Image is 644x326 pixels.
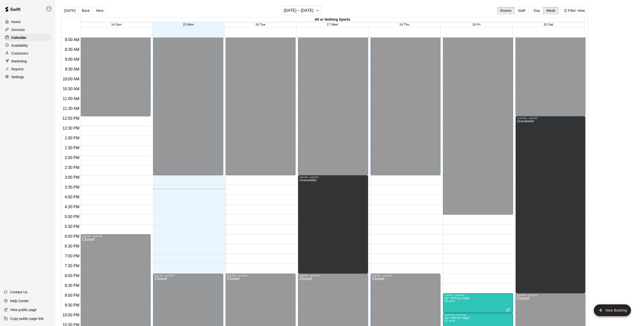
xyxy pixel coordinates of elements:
span: 9:00 AM [64,57,81,61]
p: Copy public page link [10,316,44,321]
span: 12:30 PM [61,126,80,130]
span: 8:30 AM [64,47,81,52]
div: 3:00 PM – 8:00 PM [299,176,367,178]
span: 11:00 AM [62,97,81,101]
button: Filter View [561,7,588,14]
button: Next [93,7,107,14]
button: Rooms [497,7,515,14]
span: 6:00 PM [63,234,81,238]
a: Settings [4,73,51,81]
button: 14 Sun [111,23,122,26]
span: 1:30 PM [63,146,81,150]
span: 12:00 PM [61,116,80,120]
span: 2:00 PM [63,156,81,160]
span: 3:00 PM [63,175,81,179]
span: 10:30 AM [62,87,81,91]
span: 8:00 PM [63,274,81,278]
h6: [DATE] – [DATE] [284,7,314,14]
div: 10:00 PM – 11:00 PM [444,314,512,316]
div: 9:00 PM – 11:59 PM [517,294,584,296]
span: 9:30 PM [63,303,81,307]
div: 6:00 PM – 11:59 PM [82,235,149,237]
button: 16 Tue [255,23,266,26]
span: 6:30 PM [63,244,81,248]
span: 7:00 PM [63,254,81,258]
span: 10:00 AM [62,77,81,81]
p: Calendar [11,35,26,40]
button: 17 Wed [327,23,338,26]
p: View public page [10,307,37,312]
span: 8:00 AM [64,38,81,42]
span: 10:00 PM [61,313,80,317]
div: 8:00 PM – 11:59 PM [155,274,222,277]
p: Reports [11,67,24,72]
a: Home [4,18,51,26]
a: Calendar [4,34,51,41]
button: 19 Fri [472,23,481,26]
a: Reports [4,65,51,73]
p: Customers [11,51,28,56]
div: 8:00 PM – 11:59 PM [372,274,439,277]
span: 9:00 PM [63,293,81,297]
p: Help Center [10,298,29,303]
div: 8:00 PM – 11:59 PM [227,274,294,277]
span: 11:30 AM [62,106,81,111]
button: Week [543,7,559,14]
p: Services [11,27,25,32]
div: 12:00 PM – 9:00 PM: Unavailable [516,116,586,293]
a: Customers [4,50,51,57]
span: 3:30 PM [63,185,81,189]
a: Marketing [4,58,51,65]
span: 2:30 PM [63,165,81,170]
p: Home [11,19,21,24]
p: Settings [11,74,24,79]
div: 3:00 PM – 8:00 PM: Unavailable [298,175,368,274]
span: 4:30 PM [63,205,81,209]
button: [DATE] [61,7,79,14]
span: Recurring event [506,308,510,312]
button: Day [531,7,543,14]
span: 5:00 PM [63,215,81,219]
p: Contact Us [10,290,28,295]
a: Availability [4,42,51,49]
button: [DATE] – [DATE] [282,6,322,15]
button: Staff [515,7,529,14]
div: 12:00 PM – 9:00 PM [517,117,584,119]
span: 4:00 PM [63,195,81,199]
button: 18 Thu [399,23,409,26]
span: 7:30 PM [63,264,81,268]
span: 8:30 PM [63,283,81,288]
button: 20 Sat [544,23,553,26]
div: All or Nothing Sports [80,17,584,22]
div: 9:00 PM – 10:00 PM: 21+ HitTrax Night [443,293,513,313]
span: 5:30 PM [63,224,81,229]
a: Services [4,26,51,33]
div: 9:00 PM – 10:00 PM [444,294,512,296]
p: Availability [11,43,28,48]
button: 15 Mon [183,23,194,26]
span: 0/2 spots filled [444,300,455,302]
p: Marketing [11,59,27,64]
span: 9:30 AM [64,67,81,71]
button: Back [79,7,93,14]
span: 0/1 spots filled [444,319,455,322]
div: 8:00 PM – 11:59 PM [299,274,367,277]
span: 1:00 PM [63,136,81,140]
